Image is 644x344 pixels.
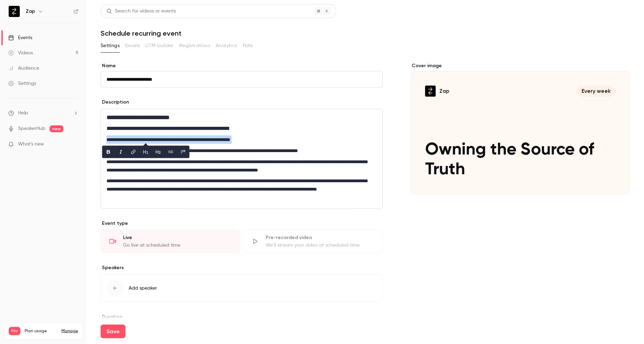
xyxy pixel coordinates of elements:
[243,42,253,50] span: Polls
[125,42,140,50] span: Emails
[146,42,174,50] span: UTM builder
[101,40,120,51] button: Settings
[411,62,630,194] section: Cover image
[411,62,630,69] label: Cover image
[101,99,129,106] label: Description
[103,147,114,158] button: bold
[178,147,189,158] button: blockquote
[101,109,383,209] div: editor
[129,285,157,292] span: Add speaker
[243,230,383,253] div: Pre-recorded videoWe'll stream your video at scheduled time
[101,264,383,271] p: Speakers
[101,274,383,302] button: Add speaker
[101,29,630,37] h1: Schedule recurring event
[179,42,210,50] span: Registrations
[18,109,28,117] span: Help
[266,242,374,249] div: We'll stream your video at scheduled time
[18,125,45,132] a: SpeakerHub
[106,8,176,15] div: Search for videos or events
[8,50,33,56] div: Videos
[123,234,232,241] div: Live
[25,328,57,334] span: Plan usage
[101,230,240,253] div: LiveGo live at scheduled time
[8,65,39,72] div: Audience
[128,147,139,158] button: link
[9,327,20,335] span: Pro
[101,62,383,69] label: Name
[9,6,20,17] img: Zap
[18,141,44,148] span: What's new
[8,34,32,41] div: Events
[101,220,383,227] p: Event type
[216,42,237,50] span: Analytics
[26,8,35,15] h6: Zap
[50,125,63,132] span: new
[101,325,126,338] button: Save
[61,328,78,334] a: Manage
[8,109,78,117] li: help-dropdown-opener
[266,234,374,241] div: Pre-recorded video
[8,80,36,87] div: Settings
[101,109,383,209] section: description
[123,242,232,249] div: Go live at scheduled time
[115,147,126,158] button: italic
